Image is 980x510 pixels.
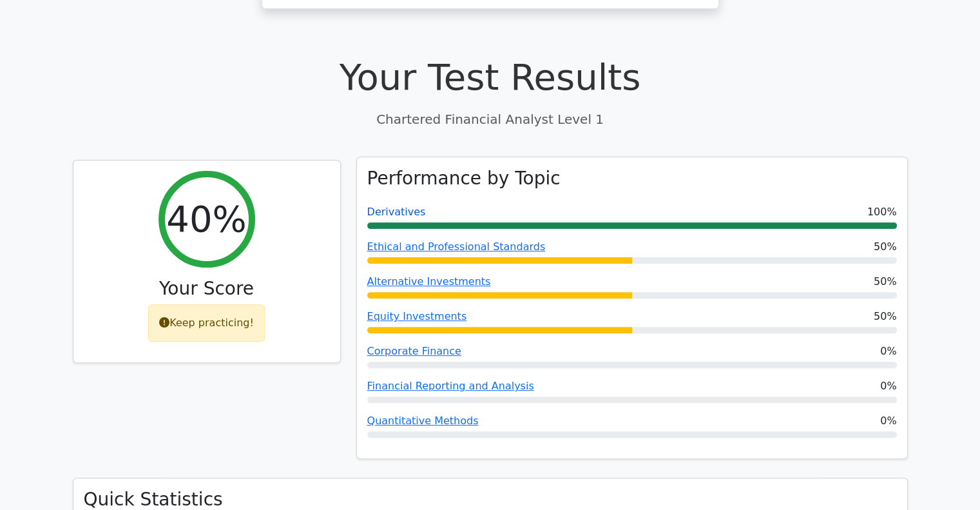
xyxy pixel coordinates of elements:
[367,310,467,322] a: Equity Investments
[874,274,897,289] span: 50%
[166,197,246,240] h2: 40%
[880,413,896,429] span: 0%
[367,240,546,253] a: Ethical and Professional Standards
[367,415,479,427] a: Quantitative Methods
[880,344,896,359] span: 0%
[84,278,330,300] h3: Your Score
[367,380,534,392] a: Financial Reporting and Analysis
[73,55,908,99] h1: Your Test Results
[867,204,897,220] span: 100%
[367,206,426,218] a: Derivatives
[73,110,908,129] p: Chartered Financial Analyst Level 1
[880,378,896,394] span: 0%
[367,168,561,190] h3: Performance by Topic
[367,275,491,288] a: Alternative Investments
[874,309,897,324] span: 50%
[367,345,461,357] a: Corporate Finance
[148,304,265,342] div: Keep practicing!
[874,239,897,255] span: 50%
